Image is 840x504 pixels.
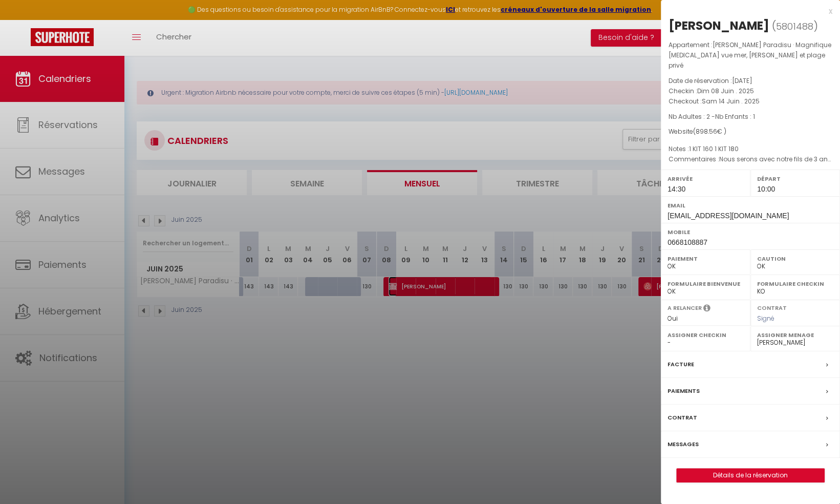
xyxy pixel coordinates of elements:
[667,200,833,211] label: Email
[702,97,760,106] span: Sam 14 Juin . 2025
[669,76,832,86] p: Date de réservation :
[669,40,832,71] p: Appartement :
[667,359,694,370] label: Facture
[667,279,744,289] label: Formulaire Bienvenue
[689,144,739,153] span: 1 KIT 160 1 KIT 180
[669,17,769,34] div: [PERSON_NAME]
[667,174,744,184] label: Arrivée
[669,127,832,137] div: Website
[757,279,833,289] label: Formulaire Checkin
[667,386,700,396] label: Paiements
[772,19,818,33] span: ( )
[667,185,685,193] span: 14:30
[661,5,832,17] div: x
[715,112,755,121] span: Nb Enfants : 1
[757,304,787,310] label: Contrat
[669,154,832,164] p: Commentaires :
[669,96,832,107] p: Checkout :
[669,144,832,154] p: Notes :
[677,469,824,482] a: Détails de la réservation
[732,76,752,85] span: [DATE]
[697,87,754,95] span: Dim 08 Juin . 2025
[757,254,833,264] label: Caution
[667,238,707,246] span: 0668108887
[8,4,39,35] button: Ouvrir le widget de chat LiveChat
[776,20,813,33] span: 5801488
[696,127,717,136] span: 898.56
[667,227,833,237] label: Mobile
[669,112,755,121] span: Nb Adultes : 2 -
[757,185,775,193] span: 10:00
[757,314,774,323] span: Signé
[667,212,789,220] span: [EMAIL_ADDRESS][DOMAIN_NAME]
[667,254,744,264] label: Paiement
[667,412,697,423] label: Contrat
[757,174,833,184] label: Départ
[667,439,699,450] label: Messages
[703,304,710,315] i: Sélectionner OUI si vous souhaiter envoyer les séquences de messages post-checkout
[667,330,744,340] label: Assigner Checkin
[669,86,832,96] p: Checkin :
[757,330,833,340] label: Assigner Menage
[719,155,833,163] span: Nous serons avec notre fils de 3 ans.
[667,304,702,312] label: A relancer
[669,40,831,70] span: [PERSON_NAME] Paradisu · Magnifique [MEDICAL_DATA] vue mer, [PERSON_NAME] et plage privé
[676,468,825,482] button: Détails de la réservation
[693,127,726,136] span: ( € )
